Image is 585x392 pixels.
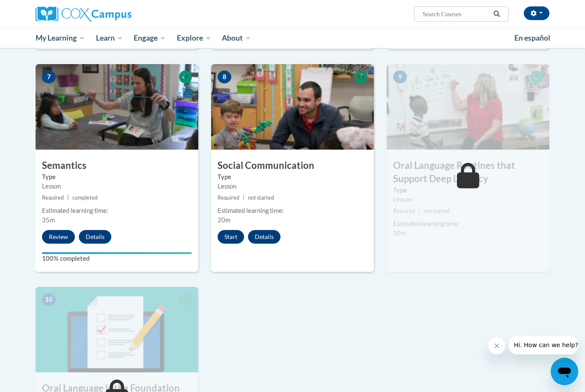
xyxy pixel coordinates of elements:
[393,186,543,195] label: Type
[387,64,549,150] img: Course Image
[248,230,281,244] button: Details
[509,336,578,354] iframe: Message from company
[218,216,230,224] span: 20m
[218,206,367,215] div: Estimated learning time:
[42,230,75,244] button: Review
[218,195,239,201] span: Required
[36,6,198,22] a: Cox Campus
[393,230,406,237] span: 30m
[551,358,578,385] iframe: Button to launch messaging window
[67,195,69,201] span: |
[42,293,56,306] span: 10
[422,9,490,19] input: Search Courses
[72,195,98,201] span: completed
[171,28,217,48] a: Explore
[211,159,374,172] h3: Social Communication
[42,254,192,263] label: 100% completed
[393,208,415,214] span: Required
[509,29,556,47] a: En español
[387,159,549,186] h3: Oral Language Routines that Support Deep Literacy
[218,172,367,182] label: Type
[42,195,64,201] span: Required
[36,6,131,22] img: Cox Campus
[42,71,56,83] span: 7
[218,71,231,83] span: 8
[134,33,166,43] span: Engage
[42,216,55,224] span: 35m
[218,230,244,244] button: Start
[217,28,257,48] a: About
[36,159,198,172] h3: Semantics
[514,33,550,42] span: En español
[393,195,543,204] div: Lesson
[96,33,123,43] span: Learn
[42,252,192,254] div: Your progress
[36,64,198,150] img: Course Image
[42,182,192,191] div: Lesson
[243,195,245,201] span: |
[524,6,549,20] button: Account Settings
[30,28,90,48] a: My Learning
[222,33,251,43] span: About
[128,28,171,48] a: Engage
[42,206,192,215] div: Estimated learning time:
[393,71,407,83] span: 9
[490,9,503,19] button: Search
[393,219,543,229] div: Estimated learning time:
[211,64,374,150] img: Course Image
[79,230,111,244] button: Details
[42,172,192,182] label: Type
[248,195,274,201] span: not started
[36,33,85,43] span: My Learning
[90,28,128,48] a: Learn
[424,208,450,214] span: not started
[418,208,420,214] span: |
[218,182,367,191] div: Lesson
[177,33,211,43] span: Explore
[36,287,198,372] img: Course Image
[23,28,562,48] div: Main menu
[488,337,505,354] iframe: Close message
